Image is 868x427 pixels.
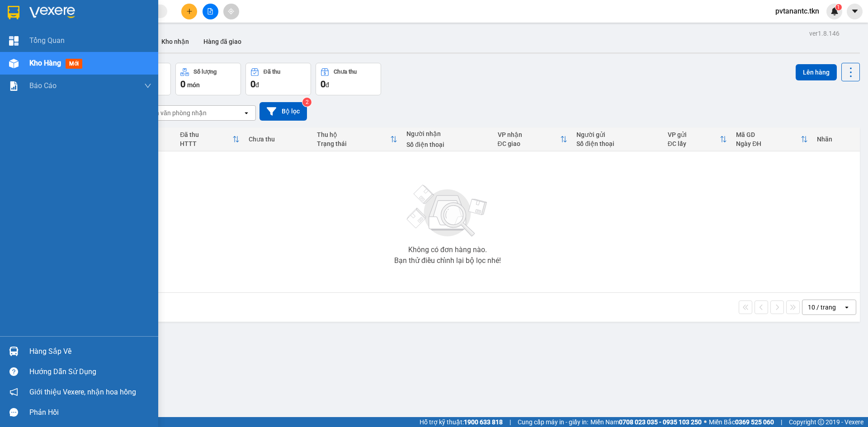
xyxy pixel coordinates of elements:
[302,98,311,107] sup: 2
[406,130,488,137] div: Người nhận
[196,31,249,52] button: Hàng đã giao
[8,6,19,19] img: logo-vxr
[464,418,503,426] strong: 1900 633 818
[259,102,307,121] button: Bộ lọc
[180,79,185,89] span: 0
[317,131,390,138] div: Thu hộ
[187,81,200,89] span: món
[843,304,850,311] svg: open
[663,127,731,151] th: Toggle SortBy
[808,303,836,312] div: 10 / trang
[250,79,255,89] span: 0
[818,419,824,425] span: copyright
[29,59,61,67] span: Kho hàng
[498,131,561,138] div: VP nhận
[334,69,357,75] div: Chưa thu
[312,127,402,151] th: Toggle SortBy
[837,4,840,10] span: 1
[796,64,837,80] button: Lên hàng
[576,131,658,138] div: Người gửi
[245,63,311,95] button: Đã thu0đ
[835,4,842,10] sup: 1
[590,417,702,427] span: Miền Nam
[817,136,855,143] div: Nhãn
[181,4,197,19] button: plus
[29,345,151,358] div: Hàng sắp về
[175,63,241,95] button: Số lượng0món
[180,131,232,138] div: Đã thu
[325,81,329,89] span: đ
[809,28,840,38] div: ver 1.8.146
[193,69,217,75] div: Số lượng
[228,8,234,14] span: aim
[154,31,196,52] button: Kho nhận
[316,63,381,95] button: Chưa thu0đ
[66,59,82,69] span: mới
[668,131,720,138] div: VP gửi
[180,140,232,147] div: HTTT
[29,80,57,91] span: Báo cáo
[408,246,487,253] div: Không có đơn hàng nào.
[144,82,151,89] span: down
[144,108,207,117] div: Chọn văn phòng nhận
[186,8,193,14] span: plus
[203,4,218,19] button: file-add
[207,8,213,14] span: file-add
[255,81,259,89] span: đ
[704,420,707,424] span: ⚪️
[576,140,658,147] div: Số điện thoại
[243,109,250,117] svg: open
[668,140,720,147] div: ĐC lấy
[29,35,65,46] span: Tổng Quan
[249,136,308,143] div: Chưa thu
[317,140,390,147] div: Trạng thái
[29,386,136,398] span: Giới thiệu Vexere, nhận hoa hồng
[851,7,859,15] span: caret-down
[29,406,151,419] div: Phản hồi
[9,388,18,396] span: notification
[736,140,801,147] div: Ngày ĐH
[493,127,572,151] th: Toggle SortBy
[9,347,19,356] img: warehouse-icon
[223,4,239,19] button: aim
[736,131,801,138] div: Mã GD
[9,81,19,91] img: solution-icon
[781,417,782,427] span: |
[29,365,151,379] div: Hướng dẫn sử dụng
[264,69,280,75] div: Đã thu
[9,367,18,376] span: question-circle
[709,417,774,427] span: Miền Bắc
[9,408,18,417] span: message
[847,4,863,19] button: caret-down
[518,417,588,427] span: Cung cấp máy in - giấy in:
[406,141,488,148] div: Số điện thoại
[768,5,826,17] span: pvtanantc.tkn
[394,257,501,264] div: Bạn thử điều chỉnh lại bộ lọc nhé!
[735,418,774,426] strong: 0369 525 060
[830,7,839,15] img: icon-new-feature
[498,140,561,147] div: ĐC giao
[9,36,19,46] img: dashboard-icon
[731,127,812,151] th: Toggle SortBy
[619,418,702,426] strong: 0708 023 035 - 0935 103 250
[9,59,19,68] img: warehouse-icon
[402,179,493,243] img: svg+xml;base64,PHN2ZyBjbGFzcz0ibGlzdC1wbHVnX19zdmciIHhtbG5zPSJodHRwOi8vd3d3LnczLm9yZy8yMDAwL3N2Zy...
[321,79,325,89] span: 0
[509,417,511,427] span: |
[175,127,244,151] th: Toggle SortBy
[420,417,503,427] span: Hỗ trợ kỹ thuật:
